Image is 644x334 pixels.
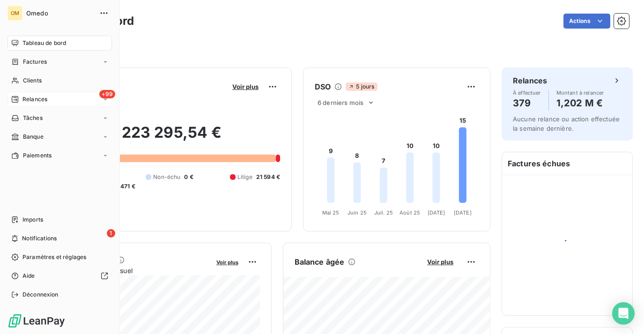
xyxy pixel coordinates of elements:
span: 0 € [184,173,193,181]
span: Tableau de bord [22,39,66,47]
span: Voir plus [232,83,259,90]
span: Paiements [23,151,52,160]
button: Voir plus [214,258,241,266]
h6: Relances [513,75,547,86]
span: Factures [23,58,47,66]
span: Notifications [22,234,57,243]
span: Litige [237,173,252,181]
span: Voir plus [216,259,238,266]
button: Voir plus [424,258,456,266]
h6: Factures échues [502,152,632,175]
div: OM [7,6,22,21]
img: Logo LeanPay [7,313,66,328]
tspan: Mai 25 [322,209,340,216]
span: Montant à relancer [556,90,604,96]
tspan: [DATE] [428,209,445,216]
tspan: [DATE] [454,209,472,216]
span: Omedo [26,9,94,17]
span: 1 [107,229,115,238]
a: Aide [7,268,112,283]
span: +99 [99,90,115,98]
span: 5 jours [346,82,377,91]
span: Aucune relance ou action effectuée la semaine dernière. [513,115,620,132]
span: Banque [23,133,44,141]
button: Voir plus [229,82,261,91]
div: Open Intercom Messenger [612,302,635,325]
span: Aide [22,272,35,280]
h4: 379 [513,96,541,111]
span: 21 594 € [256,173,280,181]
h6: DSO [315,81,331,92]
span: Clients [23,76,42,85]
button: Actions [563,14,610,29]
span: Non-échu [153,173,180,181]
tspan: Juin 25 [348,209,367,216]
tspan: Août 25 [400,209,420,216]
span: Voir plus [427,258,453,266]
tspan: Juil. 25 [374,209,393,216]
span: Relances [22,95,47,104]
span: Paramètres et réglages [22,253,86,261]
span: Imports [22,215,43,224]
h6: Balance âgée [295,256,345,267]
span: Tâches [23,114,43,122]
h2: 1 223 295,54 € [53,123,280,151]
span: Déconnexion [22,290,59,299]
h4: 1,202 M € [556,96,604,111]
span: -471 € [118,182,135,191]
span: 6 derniers mois [318,99,363,106]
span: Chiffre d'affaires mensuel [53,266,210,275]
span: À effectuer [513,90,541,96]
